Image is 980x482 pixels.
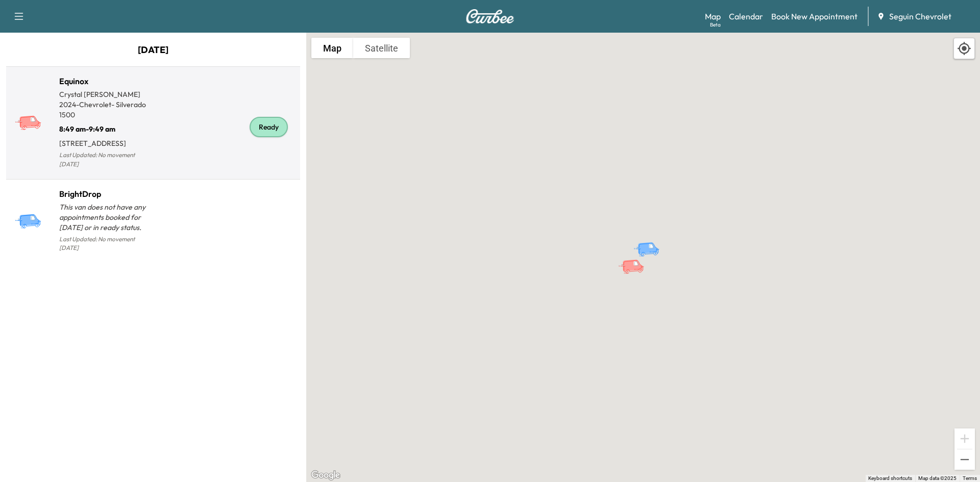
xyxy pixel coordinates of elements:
a: Open this area in Google Maps (opens a new window) [309,469,342,482]
gmp-advanced-marker: BrightDrop [633,231,669,249]
h1: BrightDrop [59,188,153,200]
button: Show satellite imagery [353,38,410,58]
p: This van does not have any appointments booked for [DATE] or in ready status. [59,202,153,233]
p: 2024 - Chevrolet - Silverado 1500 [59,99,153,120]
h1: Equinox [59,75,153,87]
img: Google [309,469,342,482]
span: Seguin Chevrolet [889,10,951,22]
a: Book New Appointment [771,10,857,22]
div: Ready [250,117,288,137]
a: Calendar [729,10,763,22]
gmp-advanced-marker: Equinox [618,248,653,266]
div: Beta [710,21,721,29]
button: Keyboard shortcuts [868,475,912,482]
button: Show street map [311,38,353,58]
div: Recenter map [953,38,975,59]
button: Zoom in [954,428,975,449]
a: Terms (opens in new tab) [963,475,977,481]
p: Crystal [PERSON_NAME] [59,89,153,99]
span: Map data ©2025 [918,475,957,481]
button: Zoom out [954,449,975,470]
p: 8:49 am - 9:49 am [59,120,153,134]
img: Curbee Logo [465,9,514,23]
a: MapBeta [705,10,721,22]
p: Last Updated: No movement [DATE] [59,233,153,255]
p: Last Updated: No movement [DATE] [59,148,153,171]
p: [STREET_ADDRESS] [59,134,153,148]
